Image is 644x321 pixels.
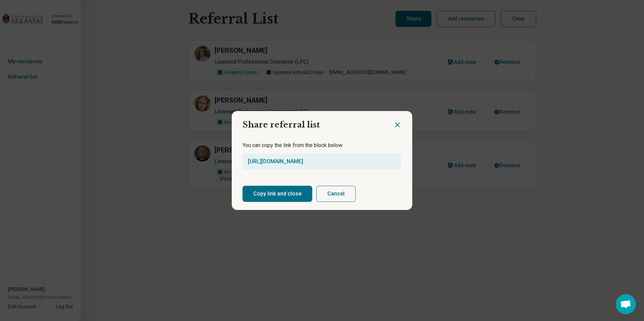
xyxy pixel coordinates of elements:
[243,186,312,202] button: Copy link and close
[243,141,401,149] p: You can copy the link from the block below
[248,158,303,165] a: [URL][DOMAIN_NAME]
[232,111,393,133] h2: Share referral list
[393,121,401,129] button: Close dialog
[316,186,356,202] button: Cancel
